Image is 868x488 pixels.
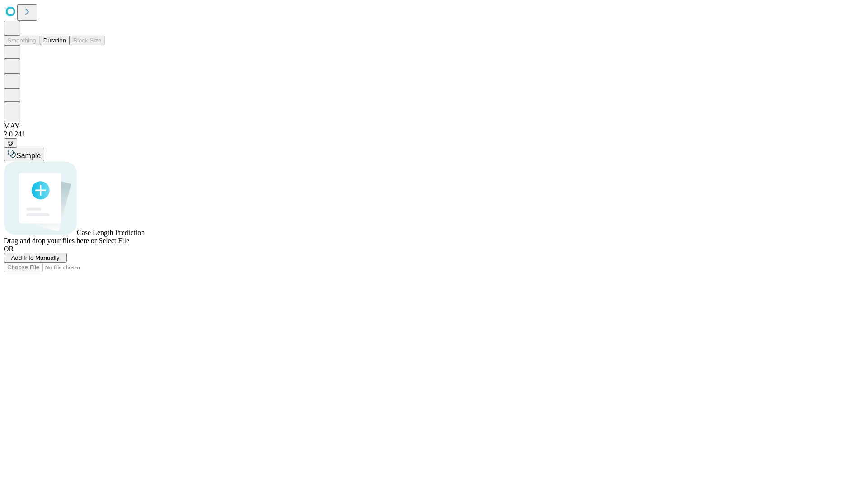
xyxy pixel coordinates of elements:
[4,148,44,161] button: Sample
[4,36,40,45] button: Smoothing
[16,152,41,160] span: Sample
[4,237,97,244] span: Drag and drop your files here or
[4,253,67,263] button: Add Info Manually
[99,237,129,244] span: Select File
[4,122,864,130] div: MAY
[11,254,60,261] span: Add Info Manually
[7,140,14,146] span: @
[4,138,17,148] button: @
[77,229,145,236] span: Case Length Prediction
[4,130,864,138] div: 2.0.241
[4,245,14,253] span: OR
[70,36,105,45] button: Block Size
[40,36,70,45] button: Duration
